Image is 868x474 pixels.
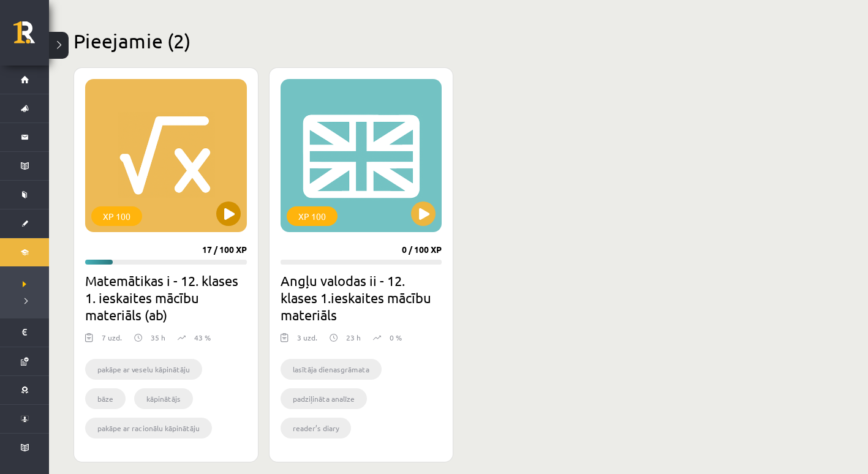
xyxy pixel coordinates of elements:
[281,418,351,438] li: reader’s diary
[85,388,126,409] li: bāze
[85,272,247,323] h2: Matemātikas i - 12. klases 1. ieskaites mācību materiāls (ab)
[134,388,193,409] li: kāpinātājs
[74,29,843,53] h2: Pieejamie (2)
[390,332,402,343] p: 0 %
[13,21,49,52] a: Rīgas 1. Tālmācības vidusskola
[102,332,122,350] div: 7 uzd.
[85,418,212,438] li: pakāpe ar racionālu kāpinātāju
[281,388,367,409] li: padziļināta analīze
[91,206,142,226] div: XP 100
[281,272,442,323] h2: Angļu valodas ii - 12. klases 1.ieskaites mācību materiāls
[281,359,382,380] li: lasītāja dienasgrāmata
[194,332,211,343] p: 43 %
[287,206,338,226] div: XP 100
[346,332,361,343] p: 23 h
[297,332,317,350] div: 3 uzd.
[85,359,202,380] li: pakāpe ar veselu kāpinātāju
[151,332,165,343] p: 35 h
